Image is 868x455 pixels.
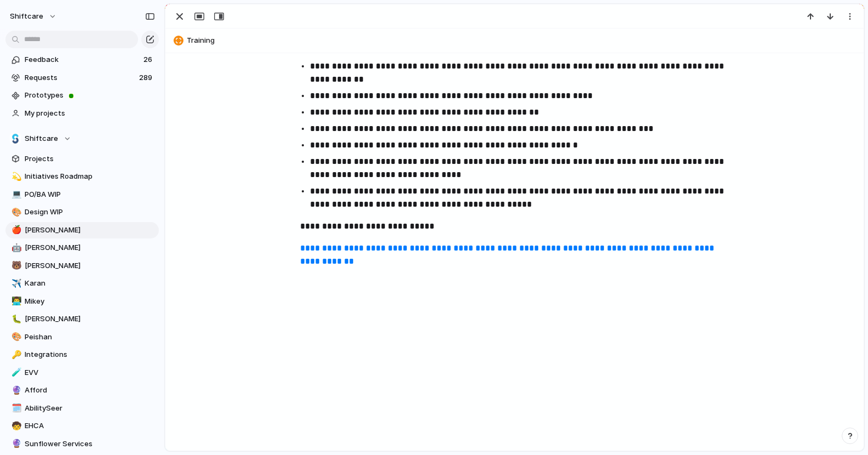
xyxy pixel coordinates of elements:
[5,365,159,381] a: 🧪EVV
[5,87,159,104] a: Prototypes
[25,242,155,253] span: [PERSON_NAME]
[12,420,19,433] div: 🧒
[25,367,155,378] span: EVV
[25,385,155,396] span: Afford
[25,72,136,83] span: Requests
[12,206,19,219] div: 🎨
[10,171,21,182] button: 💫
[12,259,19,272] div: 🐻
[25,225,155,236] span: [PERSON_NAME]
[10,11,43,22] span: shiftcare
[10,420,21,431] button: 🧒
[5,240,159,256] a: 🤖[PERSON_NAME]
[10,242,21,253] button: 🤖
[10,278,21,289] button: ✈️
[25,207,155,218] span: Design WIP
[5,329,159,345] a: 🎨Peishan
[10,349,21,360] button: 🔑
[5,258,159,274] a: 🐻[PERSON_NAME]
[12,188,19,201] div: 💻
[12,170,19,183] div: 💫
[12,402,19,414] div: 🗓️
[12,242,19,254] div: 🤖
[12,366,19,379] div: 🧪
[5,105,159,122] a: My projects
[25,314,155,325] span: [PERSON_NAME]
[12,331,19,343] div: 🎨
[12,224,19,236] div: 🍎
[25,133,58,144] span: Shiftcare
[5,168,159,185] a: 💫Initiatives Roadmap
[10,225,21,236] button: 🍎
[10,189,21,200] button: 💻
[25,171,155,182] span: Initiatives Roadmap
[5,346,159,363] a: 🔑Integrations
[5,418,159,434] a: 🧒EHCA
[12,277,19,290] div: ✈️
[25,296,155,307] span: Mikey
[5,275,159,292] a: ✈️Karan
[12,295,19,308] div: 👨‍💻
[25,108,155,119] span: My projects
[5,70,159,86] a: Requests289
[5,204,159,220] a: 🎨Design WIP
[25,439,155,450] span: Sunflower Services
[25,153,155,164] span: Projects
[12,349,19,361] div: 🔑
[25,189,155,200] span: PO/BA WIP
[10,207,21,218] button: 🎨
[25,260,155,271] span: [PERSON_NAME]
[187,35,859,46] span: Training
[5,436,159,452] a: 🔮Sunflower Services
[12,313,19,326] div: 🐛
[25,54,140,65] span: Feedback
[10,314,21,325] button: 🐛
[143,54,154,65] span: 26
[10,296,21,307] button: 👨‍💻
[10,385,21,396] button: 🔮
[5,382,159,399] a: 🔮Afford
[5,400,159,417] a: 🗓️AbilitySeer
[5,311,159,327] a: 🐛[PERSON_NAME]
[10,332,21,343] button: 🎨
[139,72,154,83] span: 289
[10,260,21,271] button: 🐻
[25,332,155,343] span: Peishan
[12,437,19,450] div: 🔮
[25,403,155,414] span: AbilitySeer
[12,384,19,397] div: 🔮
[5,222,159,238] a: 🍎[PERSON_NAME]
[5,151,159,167] a: Projects
[10,439,21,450] button: 🔮
[25,349,155,360] span: Integrations
[5,186,159,203] a: 💻PO/BA WIP
[5,130,159,147] button: Shiftcare
[25,420,155,431] span: EHCA
[25,278,155,289] span: Karan
[10,367,21,378] button: 🧪
[170,32,859,49] button: Training
[5,293,159,310] a: 👨‍💻Mikey
[5,8,62,25] button: shiftcare
[25,90,155,101] span: Prototypes
[5,52,159,68] a: Feedback26
[10,403,21,414] button: 🗓️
